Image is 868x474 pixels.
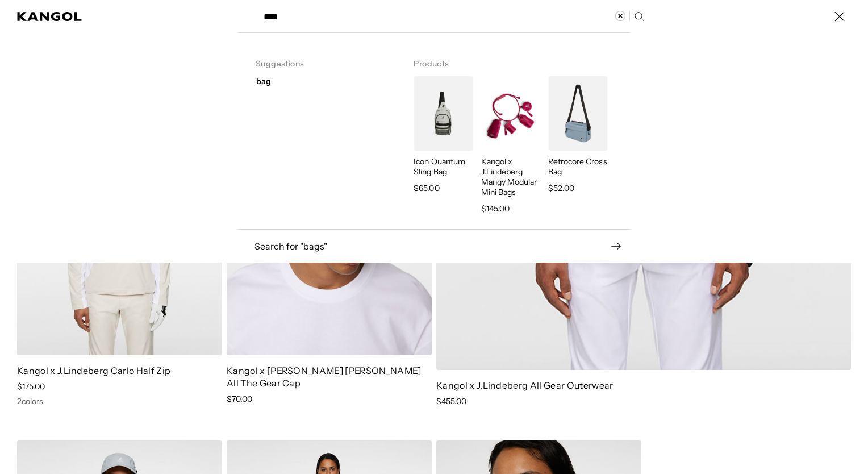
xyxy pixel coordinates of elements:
a: Kangol [17,12,82,21]
img: Kangol x J.Lindeberg Mangy Modular Mini Bags [481,76,540,151]
span: $145.00 [481,202,510,215]
span: $65.00 [414,181,439,195]
button: Close [828,5,851,28]
span: Search for " bags " [254,242,611,251]
p: Icon Quantum Sling Bag [414,156,473,177]
button: Clear search term [615,11,630,21]
span: $52.00 [548,181,574,195]
strong: bag [256,76,271,86]
p: Retrocore Cross Bag [548,156,607,177]
button: Search here [634,11,644,22]
h3: Suggestions [256,44,377,76]
img: Retrocore Cross Bag [548,76,607,151]
p: Kangol x J.Lindeberg Mangy Modular Mini Bags [481,156,540,197]
h3: Products [414,44,612,76]
button: Search for "bags" [237,241,630,251]
img: Icon Quantum Sling Bag [414,76,473,151]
